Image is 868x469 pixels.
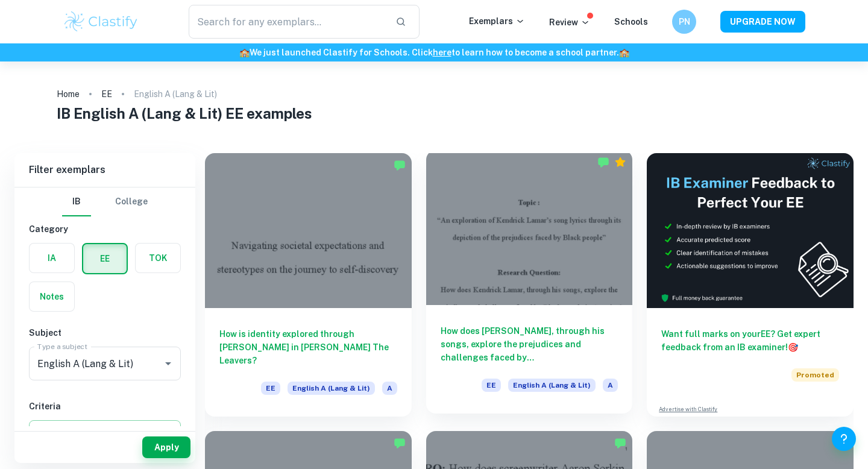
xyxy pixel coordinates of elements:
span: 🏫 [619,48,629,57]
label: Type a subject [37,341,87,351]
h6: Criteria [29,400,181,413]
span: A [603,379,618,392]
img: Thumbnail [647,153,854,308]
span: EE [261,382,280,395]
a: Advertise with Clastify [659,405,717,414]
img: Marked [614,437,626,449]
img: Marked [597,156,609,168]
h6: Category [29,222,181,236]
span: English A (Lang & Lit) [288,382,375,395]
h1: IB English A (Lang & Lit) EE examples [57,102,812,124]
input: Search for any exemplars... [189,5,386,39]
span: 🎯 [788,342,798,352]
button: PN [672,10,696,34]
button: IA [30,244,74,272]
span: English A (Lang & Lit) [508,379,596,392]
button: UPGRADE NOW [720,11,805,33]
div: Filter type choice [62,187,148,216]
p: Exemplars [469,14,525,28]
img: Marked [394,437,406,449]
p: English A (Lang & Lit) [134,87,217,101]
button: TOK [136,244,180,272]
a: How is identity explored through [PERSON_NAME] in [PERSON_NAME] The Leavers?EEEnglish A (Lang & L... [205,153,412,417]
img: Marked [394,159,406,171]
a: Schools [614,17,648,27]
span: EE [482,379,501,392]
button: Select [29,420,181,442]
h6: PN [678,15,691,28]
h6: How is identity explored through [PERSON_NAME] in [PERSON_NAME] The Leavers? [219,327,397,367]
p: Review [549,16,590,29]
h6: Want full marks on your EE ? Get expert feedback from an IB examiner! [661,327,839,354]
button: Notes [30,282,74,311]
button: Help and Feedback [832,427,856,451]
button: College [115,187,148,216]
a: EE [101,86,112,102]
img: Clastify logo [63,10,139,34]
button: Open [160,355,177,372]
h6: We just launched Clastify for Schools. Click to learn how to become a school partner. [2,46,866,59]
button: EE [83,244,127,273]
div: Premium [614,156,626,168]
span: Promoted [791,368,839,382]
button: Apply [142,436,190,458]
a: How does [PERSON_NAME], through his songs, explore the prejudices and challenges faced by [DEMOGR... [426,153,633,417]
h6: Subject [29,326,181,339]
h6: Filter exemplars [14,153,195,187]
span: A [382,382,397,395]
a: here [433,48,451,57]
button: IB [62,187,91,216]
span: 🏫 [239,48,250,57]
a: Home [57,86,80,102]
a: Want full marks on yourEE? Get expert feedback from an IB examiner!PromotedAdvertise with Clastify [647,153,854,417]
h6: How does [PERSON_NAME], through his songs, explore the prejudices and challenges faced by [DEMOGR... [441,324,618,364]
